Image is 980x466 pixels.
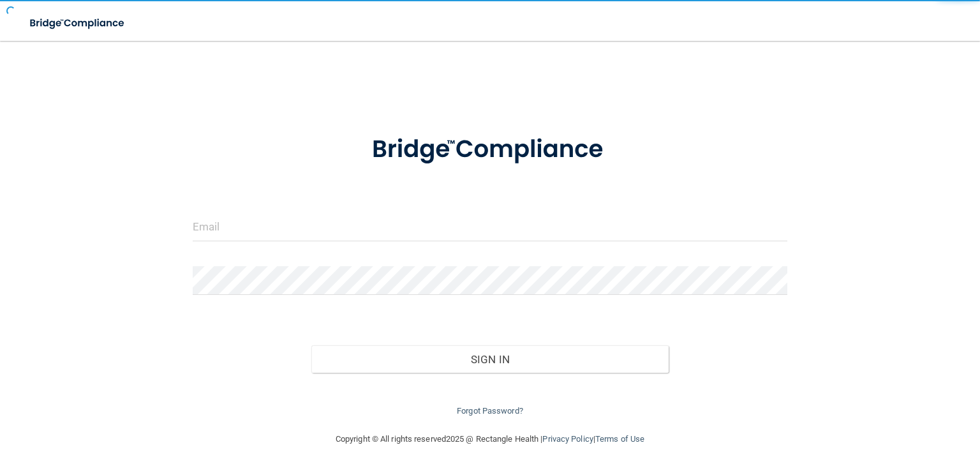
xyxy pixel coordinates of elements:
[457,406,523,416] a: Forgot Password?
[311,345,668,373] button: Sign In
[595,434,644,444] a: Terms of Use
[542,434,593,444] a: Privacy Policy
[19,10,137,36] img: bridge_compliance_login_screen.278c3ca4.svg
[346,117,634,182] img: bridge_compliance_login_screen.278c3ca4.svg
[257,419,723,460] div: Copyright © All rights reserved 2025 @ Rectangle Health | |
[193,213,787,241] input: Email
